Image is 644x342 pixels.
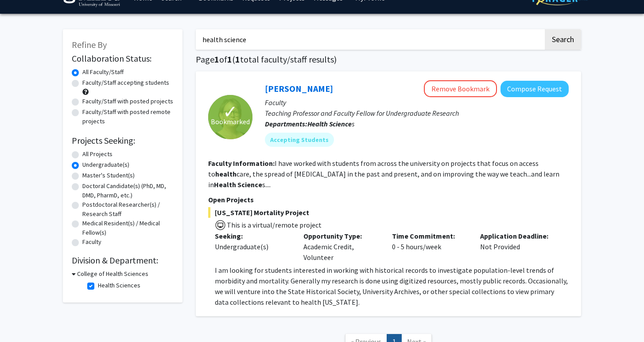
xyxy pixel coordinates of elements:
[307,119,354,128] span: s
[82,181,174,200] label: Doctoral Candidate(s) (PhD, MD, DMD, PharmD, etc.)
[215,241,290,252] div: Undergraduate(s)
[82,219,174,237] label: Medical Resident(s) / Medical Fellow(s)
[82,78,169,87] label: Faculty/Staff accepting students
[82,97,173,106] label: Faculty/Staff with posted projects
[72,39,107,50] span: Refine By
[265,133,334,147] mat-chip: Accepting Students
[214,180,236,189] b: Health
[307,119,328,128] b: Health
[72,135,174,146] h2: Projects Seeking:
[424,80,497,97] button: Remove Bookmark
[385,231,474,263] div: 0 - 5 hours/week
[77,269,148,279] h3: College of Health Sciences
[82,107,174,126] label: Faculty/Staff with posted remote projects
[82,200,174,219] label: Postdoctoral Researcher(s) / Research Staff
[72,255,174,266] h2: Division & Department:
[329,119,352,128] b: Science
[82,237,101,247] label: Faculty
[82,171,135,180] label: Master's Student(s)
[215,169,237,178] b: health
[82,149,113,159] label: All Projects
[211,116,250,127] span: Bookmarked
[223,107,238,116] span: ✓
[545,29,581,50] button: Search
[98,281,140,290] label: Health Sciences
[265,97,569,108] p: Faculty
[265,119,307,128] b: Departments:
[237,180,262,189] b: Science
[265,83,333,94] a: [PERSON_NAME]
[208,159,559,189] fg-read-more: I have worked with students from across the university on projects that focus on access to care, ...
[214,54,219,65] span: 1
[297,231,385,263] div: Academic Credit, Volunteer
[265,108,569,118] p: Teaching Professor and Faculty Fellow for Undergraduate Research
[208,194,569,205] p: Open Projects
[196,29,543,50] input: Search Keywords
[72,53,174,64] h2: Collaboration Status:
[226,220,322,229] span: This is a virtual/remote project
[215,231,290,241] p: Seeking:
[392,231,467,241] p: Time Commitment:
[208,207,569,218] span: [US_STATE] Mortality Project
[500,81,569,97] button: Compose Request to Carolyn Orbann
[480,231,555,241] p: Application Deadline:
[235,54,240,65] span: 1
[82,67,124,77] label: All Faculty/Staff
[303,231,379,241] p: Opportunity Type:
[196,54,581,65] h1: Page of ( total faculty/staff results)
[215,265,569,307] p: I am looking for students interested in working with historical records to investigate population...
[227,54,232,65] span: 1
[82,160,129,169] label: Undergraduate(s)
[7,302,38,335] iframe: Chat
[473,231,562,263] div: Not Provided
[208,159,275,168] b: Faculty Information:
